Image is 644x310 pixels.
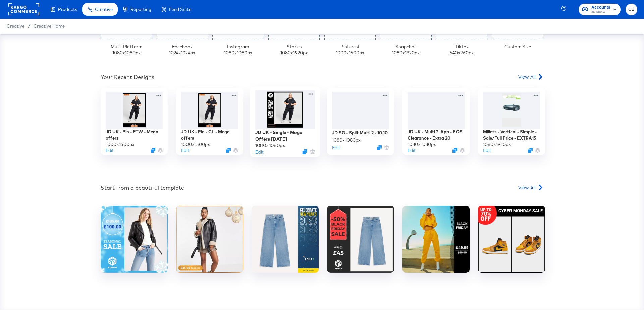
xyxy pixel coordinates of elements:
button: Edit [181,147,189,154]
span: Creative [7,23,24,29]
div: JD UK - Pin - FTW - Mega offers [106,129,163,141]
div: 1000 × 1500 px [106,141,135,148]
button: Edit [255,149,263,155]
a: Creative Home [34,23,65,29]
div: JD UK - Pin - CL - Mega offers1000×1500pxEditDuplicate [176,88,243,155]
div: Instagram 1080 x 1080 px [224,44,252,56]
span: JD Sports [591,9,610,15]
div: TikTok 540 x 960 px [450,44,474,56]
a: View All [518,73,543,83]
button: Edit [332,145,340,151]
span: Feed Suite [169,7,191,12]
div: JD UK - Single - Mega Offers [DATE] [255,129,315,142]
span: View All [518,184,535,191]
button: Edit [106,147,113,154]
div: Facebook 1024 x 1024 px [169,44,195,56]
svg: Duplicate [452,148,457,153]
div: Millets - Vertical - Simple - Sale/Full Price - EXTRA151080×1920pxEditDuplicate [478,88,545,155]
div: JD SG - Split Multi 2 - 10.10 [332,130,388,136]
svg: Duplicate [302,149,307,154]
button: AccountsJD Sports [579,4,621,15]
span: CB [628,6,635,13]
div: 1080 × 1080 px [255,142,285,149]
div: JD UK - Multi 2 App - EOS Clearance - Extra 201080×1080pxEditDuplicate [402,88,470,155]
span: Reporting [130,7,151,12]
div: JD UK - Single - Mega Offers [DATE]1080×1080pxEditDuplicate [250,86,320,157]
div: JD UK - Multi 2 App - EOS Clearance - Extra 20 [408,129,465,141]
div: Snapchat 1080 x 1920 px [392,44,420,56]
div: JD UK - Pin - CL - Mega offers [181,129,238,141]
div: 1000 × 1500 px [181,141,210,148]
div: 1080 × 1920 px [483,141,511,148]
button: CB [626,4,637,15]
span: View All [518,73,535,80]
div: Multi-Platform 1080 x 1080 px [111,44,142,56]
button: Edit [483,147,491,154]
button: Edit [408,147,415,154]
svg: Duplicate [528,148,533,153]
div: JD SG - Split Multi 2 - 10.101080×1080pxEditDuplicate [327,88,394,155]
div: Your Recent Designs [101,73,154,81]
svg: Duplicate [377,145,382,150]
div: 1080 × 1080 px [408,141,436,148]
svg: Duplicate [226,148,231,153]
div: Millets - Vertical - Simple - Sale/Full Price - EXTRA15 [483,129,540,141]
div: 1080 × 1080 px [332,137,361,143]
div: Custom Size [504,44,531,50]
span: Accounts [591,4,610,11]
span: Products [58,7,77,12]
div: Start from a beautiful template [101,184,184,192]
div: Pinterest 1000 x 1500 px [336,44,364,56]
svg: Duplicate [151,148,155,153]
a: View All [518,184,543,194]
span: Creative [95,7,113,12]
div: Stories 1080 x 1920 px [280,44,308,56]
span: / [24,23,34,29]
div: JD UK - Pin - FTW - Mega offers1000×1500pxEditDuplicate [101,88,168,155]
